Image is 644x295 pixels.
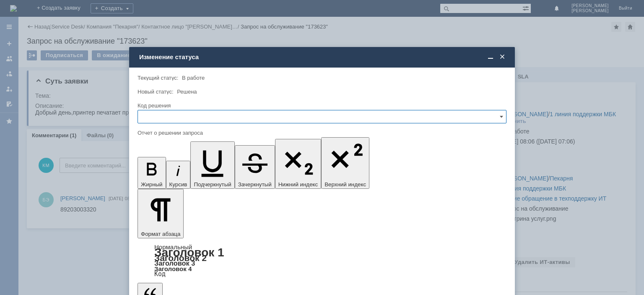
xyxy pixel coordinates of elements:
[154,270,166,278] a: Код
[141,181,163,188] span: Жирный
[169,181,187,188] span: Курсив
[325,181,366,188] span: Верхний индекс
[154,265,192,272] a: Заголовок 4
[154,259,195,267] a: Заголовок 3
[141,231,180,237] span: Формат абзаца
[138,244,506,277] div: Формат абзаца
[177,89,197,95] span: Решена
[154,253,207,263] a: Заголовок 2
[190,141,234,189] button: Подчеркнутый
[235,145,275,189] button: Зачеркнутый
[138,103,505,108] div: Код решения
[154,243,192,251] a: Нормальный
[138,89,174,95] label: Новый статус:
[139,53,506,61] div: Изменение статуса
[486,53,495,61] span: Свернуть (Ctrl + M)
[278,181,318,188] span: Нижний индекс
[138,130,505,136] div: Отчет о решении запроса
[498,53,506,61] span: Закрыть
[166,161,191,189] button: Курсив
[154,246,224,259] a: Заголовок 1
[182,75,205,81] span: В работе
[321,137,369,189] button: Верхний индекс
[138,189,184,238] button: Формат абзаца
[238,181,272,188] span: Зачеркнутый
[194,181,231,188] span: Подчеркнутый
[138,75,178,81] label: Текущий статус:
[275,139,322,189] button: Нижний индекс
[138,157,166,189] button: Жирный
